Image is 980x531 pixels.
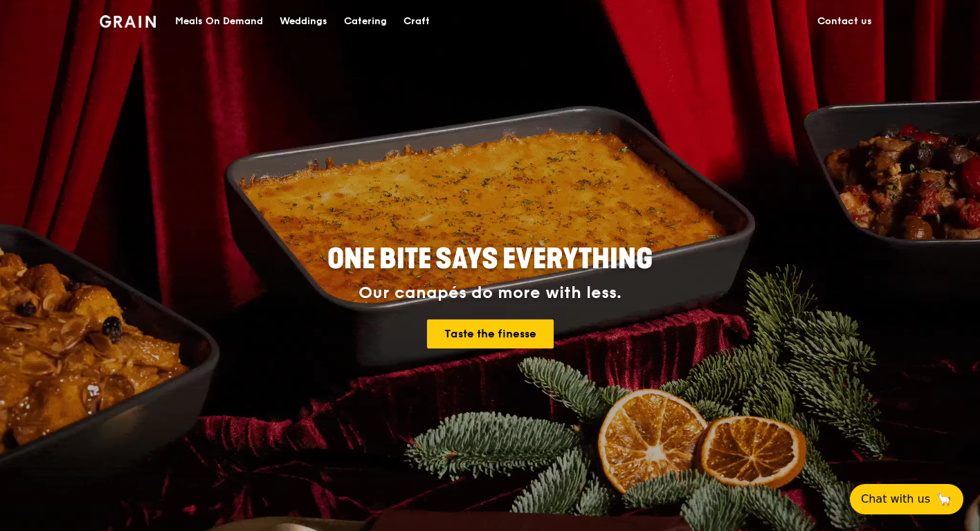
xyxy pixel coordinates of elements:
[336,1,395,42] a: Catering
[280,1,327,42] div: Weddings
[861,491,930,507] span: Chat with us
[271,1,336,42] a: Weddings
[344,1,387,42] div: Catering
[100,15,156,28] img: Grain
[327,243,653,276] span: ONE BITE SAYS EVERYTHING
[241,283,739,303] div: Our canapés do more with less.
[395,1,438,42] a: Craft
[850,484,963,514] button: Chat with us🦙
[175,1,263,42] div: Meals On Demand
[936,491,952,507] span: 🦙
[403,1,430,42] div: Craft
[427,319,554,348] a: Taste the finesse
[809,1,880,42] a: Contact us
